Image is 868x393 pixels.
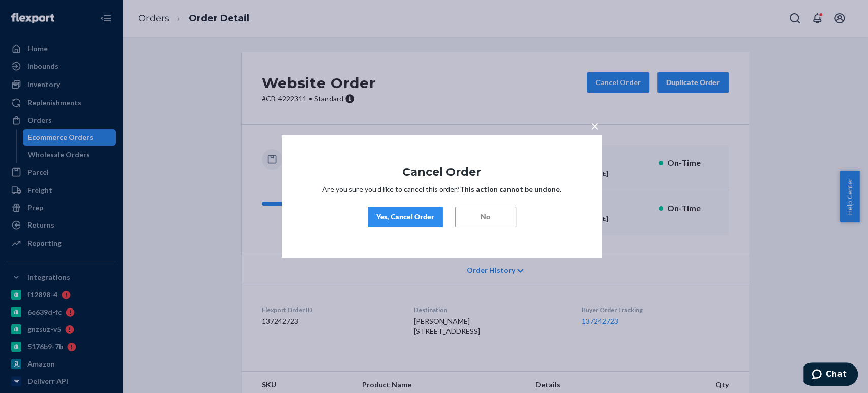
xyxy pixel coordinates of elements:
span: × [591,117,599,134]
strong: This action cannot be undone. [460,185,561,193]
div: Yes, Cancel Order [376,212,434,222]
button: No [455,207,516,227]
h1: Cancel Order [312,166,572,178]
iframe: Opens a widget where you can chat to one of our agents [803,362,858,388]
p: Are you sure you’d like to cancel this order? [312,184,572,194]
button: Yes, Cancel Order [368,207,443,227]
